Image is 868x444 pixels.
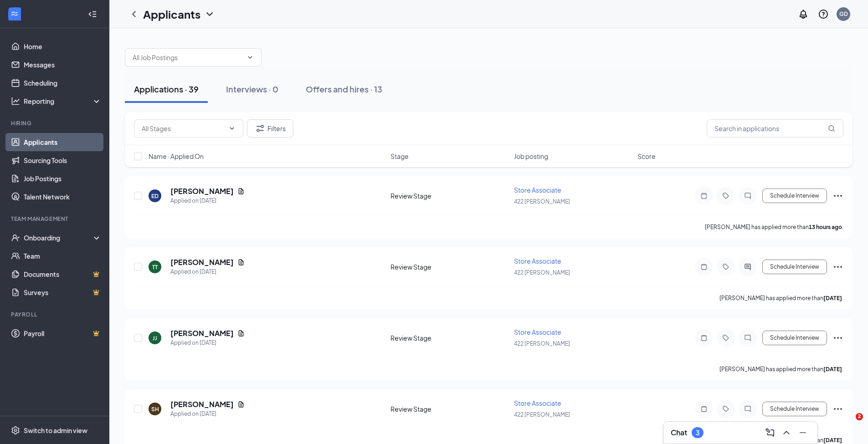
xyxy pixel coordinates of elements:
[24,151,102,169] a: Sourcing Tools
[719,365,843,373] p: [PERSON_NAME] has applied more than .
[24,265,102,283] a: DocumentsCrown
[390,262,508,271] div: Review Stage
[255,123,266,134] svg: Filter
[762,402,827,416] button: Schedule Interview
[247,54,254,61] svg: ChevronDown
[671,428,687,438] h3: Chat
[247,119,293,138] button: Filter Filters
[170,267,245,276] div: Applied on [DATE]
[170,399,234,409] h5: [PERSON_NAME]
[720,405,731,413] svg: Tag
[204,9,215,20] svg: ChevronDown
[24,233,94,242] div: Onboarding
[11,119,100,127] div: Hiring
[762,260,827,274] button: Schedule Interview
[839,10,848,18] div: GD
[823,437,842,444] b: [DATE]
[170,196,245,205] div: Applied on [DATE]
[24,74,102,92] a: Scheduling
[779,425,794,440] button: ChevronUp
[170,328,234,338] h5: [PERSON_NAME]
[390,152,409,161] span: Stage
[514,269,570,276] span: 422 [PERSON_NAME]
[24,169,102,188] a: Job Postings
[306,83,382,95] div: Offers and hires · 13
[832,332,843,343] svg: Ellipses
[856,413,863,420] span: 2
[699,334,709,342] svg: Note
[226,83,278,95] div: Interviews · 0
[24,247,102,265] a: Team
[237,188,245,195] svg: Document
[390,191,508,200] div: Review Stage
[742,192,753,199] svg: ChatInactive
[837,413,859,435] iframe: Intercom live chat
[720,334,731,342] svg: Tag
[143,6,200,22] h1: Applicants
[742,334,753,342] svg: ChatInactive
[390,404,508,413] div: Review Stage
[699,405,709,413] svg: Note
[24,426,87,435] div: Switch to admin view
[237,401,245,408] svg: Document
[133,52,243,62] input: All Job Postings
[24,324,102,342] a: PayrollCrown
[765,427,776,438] svg: ComposeMessage
[514,340,570,347] span: 422 [PERSON_NAME]
[797,427,808,438] svg: Minimize
[142,123,225,133] input: All Stages
[796,425,810,440] button: Minimize
[823,295,842,301] b: [DATE]
[514,399,561,407] span: Store Associate
[514,198,570,205] span: 422 [PERSON_NAME]
[828,125,835,132] svg: MagnifyingGlass
[818,9,829,20] svg: QuestionInfo
[514,152,548,161] span: Job posting
[151,405,159,413] div: SH
[832,403,843,414] svg: Ellipses
[832,190,843,201] svg: Ellipses
[149,152,204,161] span: Name · Applied On
[170,409,245,418] div: Applied on [DATE]
[151,192,159,200] div: ED
[514,411,570,418] span: 422 [PERSON_NAME]
[390,333,508,342] div: Review Stage
[742,263,753,270] svg: ActiveChat
[152,263,158,271] div: TT
[237,330,245,337] svg: Document
[170,338,245,347] div: Applied on [DATE]
[637,152,656,161] span: Score
[696,429,699,437] div: 3
[832,261,843,272] svg: Ellipses
[24,56,102,74] a: Messages
[809,224,842,230] b: 13 hours ago
[823,366,842,373] b: [DATE]
[11,233,20,242] svg: UserCheck
[514,257,561,265] span: Store Associate
[88,10,97,19] svg: Collapse
[705,223,843,231] p: [PERSON_NAME] has applied more than .
[24,133,102,151] a: Applicants
[24,37,102,56] a: Home
[24,97,102,106] div: Reporting
[170,257,234,267] h5: [PERSON_NAME]
[514,328,561,336] span: Store Associate
[762,331,827,345] button: Schedule Interview
[11,215,100,223] div: Team Management
[24,283,102,301] a: SurveysCrown
[134,83,199,95] div: Applications · 39
[719,294,843,302] p: [PERSON_NAME] has applied more than .
[228,125,236,132] svg: ChevronDown
[742,405,753,413] svg: ChatInactive
[720,263,731,270] svg: Tag
[720,192,731,199] svg: Tag
[699,192,709,199] svg: Note
[11,311,100,318] div: Payroll
[699,263,709,270] svg: Note
[237,259,245,266] svg: Document
[10,9,19,18] svg: WorkstreamLogo
[24,188,102,206] a: Talent Network
[170,186,234,196] h5: [PERSON_NAME]
[128,9,139,20] svg: ChevronLeft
